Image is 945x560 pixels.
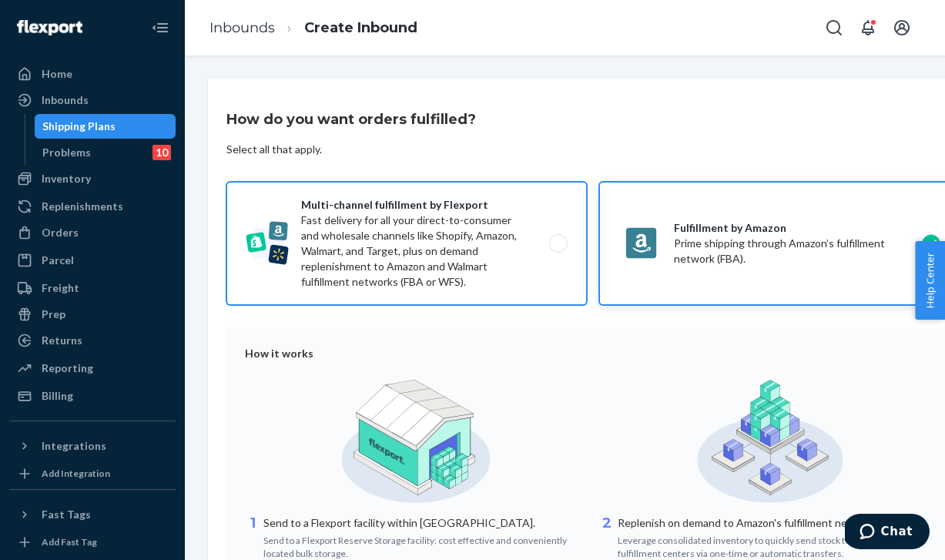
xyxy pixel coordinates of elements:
[152,145,171,160] div: 10
[853,12,883,43] button: Open notifications
[42,66,72,82] div: Home
[9,220,176,245] a: Orders
[226,109,476,129] h3: How do you want orders fulfilled?
[9,384,176,408] a: Billing
[915,241,945,320] button: Help Center
[42,388,73,404] div: Billing
[35,114,176,139] a: Shipping Plans
[9,328,176,353] a: Returns
[9,302,176,327] a: Prep
[42,119,116,134] div: Shipping Plans
[845,514,930,552] iframe: Opens a widget where you can chat to one of our agents
[197,5,430,51] ol: breadcrumbs
[145,12,176,43] button: Close Navigation
[42,438,106,454] div: Integrations
[35,140,176,165] a: Problems10
[42,145,91,160] div: Problems
[42,507,91,522] div: Fast Tags
[17,20,82,35] img: Flexport logo
[42,307,65,322] div: Prep
[9,434,176,458] button: Integrations
[618,531,941,560] div: Leverage consolidated inventory to quickly send stock to Amazon (FBA) fulfillment centers via one...
[42,171,91,186] div: Inventory
[42,225,79,240] div: Orders
[304,19,417,36] a: Create Inbound
[42,92,89,108] div: Inbounds
[599,514,615,560] div: 2
[9,356,176,381] a: Reporting
[209,19,275,36] a: Inbounds
[9,276,176,300] a: Freight
[42,360,93,376] div: Reporting
[618,515,941,531] p: Replenish on demand to Amazon's fulfillment network.
[226,142,322,157] div: Select all that apply.
[9,62,176,86] a: Home
[42,253,74,268] div: Parcel
[42,333,82,348] div: Returns
[9,248,176,273] a: Parcel
[263,515,587,531] p: Send to a Flexport facility within [GEOGRAPHIC_DATA].
[263,531,587,560] div: Send to a Flexport Reserve Storage facility: cost effective and conveniently located bulk storage.
[9,533,176,552] a: Add Fast Tag
[42,467,110,480] div: Add Integration
[9,166,176,191] a: Inventory
[9,88,176,112] a: Inbounds
[886,12,917,43] button: Open account menu
[42,280,79,296] div: Freight
[9,502,176,527] button: Fast Tags
[819,12,849,43] button: Open Search Box
[245,346,941,361] div: How it works
[42,199,123,214] div: Replenishments
[42,535,97,548] div: Add Fast Tag
[9,464,176,483] a: Add Integration
[245,514,260,560] div: 1
[9,194,176,219] a: Replenishments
